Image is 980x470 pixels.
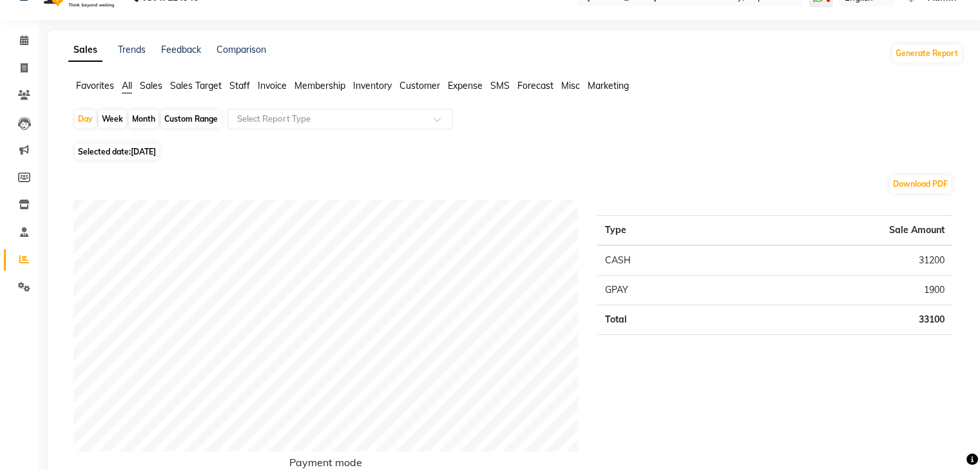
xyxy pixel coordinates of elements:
[597,216,728,246] th: Type
[76,80,114,91] span: Favorites
[161,44,201,55] a: Feedback
[229,80,250,91] span: Staff
[75,110,96,128] div: Day
[517,80,553,91] span: Forecast
[399,80,440,91] span: Customer
[122,80,132,91] span: All
[597,305,728,335] td: Total
[448,80,483,91] span: Expense
[258,80,287,91] span: Invoice
[353,80,392,91] span: Inventory
[588,80,629,91] span: Marketing
[561,80,580,91] span: Misc
[728,245,952,276] td: 31200
[99,110,126,128] div: Week
[129,110,159,128] div: Month
[728,216,952,246] th: Sale Amount
[728,276,952,305] td: 1900
[140,80,162,91] span: Sales
[131,147,156,156] span: [DATE]
[161,110,221,128] div: Custom Range
[68,39,102,62] a: Sales
[294,80,345,91] span: Membership
[890,175,951,193] button: Download PDF
[597,276,728,305] td: GPAY
[216,44,266,55] a: Comparison
[75,144,159,160] span: Selected date:
[597,245,728,276] td: CASH
[118,44,146,55] a: Trends
[728,305,952,335] td: 33100
[490,80,510,91] span: SMS
[170,80,222,91] span: Sales Target
[892,44,961,62] button: Generate Report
